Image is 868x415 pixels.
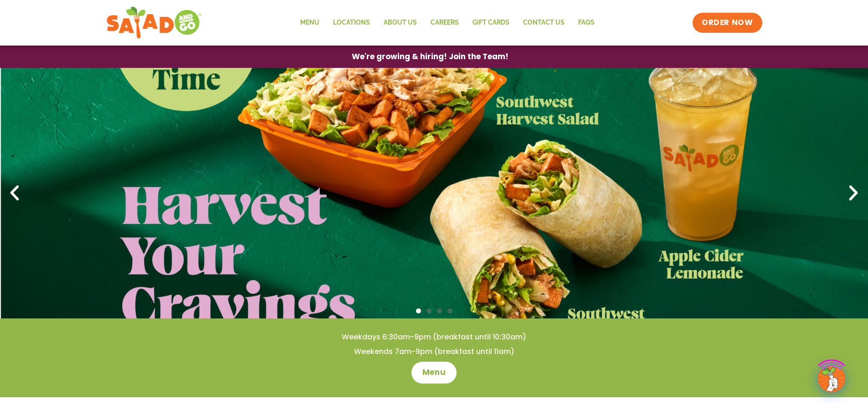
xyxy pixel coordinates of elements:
[843,183,863,203] div: Next slide
[424,12,466,33] a: Careers
[571,12,601,33] a: FAQs
[293,12,601,33] nav: Menu
[18,332,850,342] h4: Weekdays 6:30am-9pm (breakfast until 10:30am)
[447,308,452,313] span: Go to slide 4
[416,308,421,313] span: Go to slide 1
[426,308,431,313] span: Go to slide 2
[293,12,326,33] a: Menu
[5,183,25,203] div: Previous slide
[516,12,571,33] a: Contact Us
[326,12,377,33] a: Locations
[411,362,457,384] a: Menu
[693,13,762,33] a: ORDER NOW
[106,5,202,41] img: new-SAG-logo-768×292
[18,347,850,357] h4: Weekends 7am-9pm (breakfast until 11am)
[352,53,508,61] span: We're growing & hiring! Join the Team!
[702,17,753,28] span: ORDER NOW
[437,308,442,313] span: Go to slide 3
[466,12,516,33] a: GIFT CARDS
[422,367,446,378] span: Menu
[377,12,424,33] a: About Us
[338,46,522,67] a: We're growing & hiring! Join the Team!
